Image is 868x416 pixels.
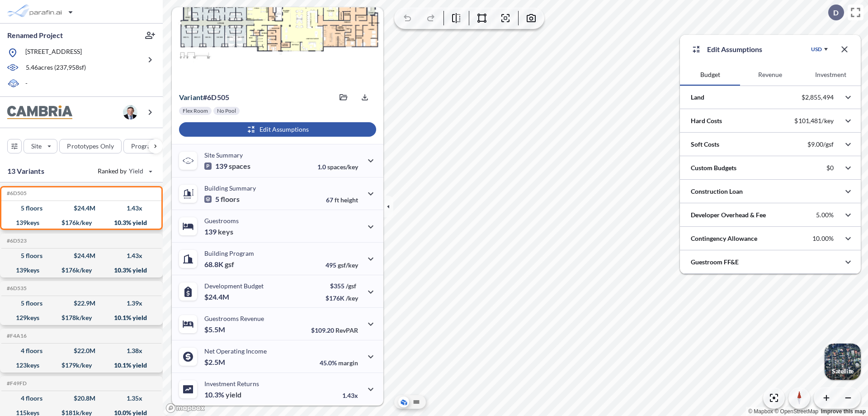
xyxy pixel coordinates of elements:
[179,122,376,137] button: Edit Assumptions
[204,390,241,399] p: 10.3%
[25,79,28,89] p: -
[5,238,27,244] h5: Click to copy the code
[217,107,236,115] p: No Pool
[802,93,834,101] p: $2,855,494
[7,166,44,177] p: 13 Variants
[320,359,358,367] p: 45.0%
[204,260,234,269] p: 68.8K
[707,44,762,55] p: Edit Assumptions
[5,285,27,292] h5: Click to copy the code
[204,292,231,301] p: $24.4M
[225,260,234,269] span: gsf
[411,397,422,407] button: Site Plan
[204,358,226,367] p: $2.5M
[338,261,358,269] span: gsf/key
[5,333,27,339] h5: Click to copy the code
[311,326,358,334] p: $109.20
[327,163,358,171] span: spaces/key
[833,9,839,17] p: D
[691,187,743,196] p: Construction Loan
[204,162,250,171] p: 139
[221,195,240,204] span: floors
[691,116,722,125] p: Hard Costs
[129,167,144,176] span: Yield
[5,190,27,196] h5: Click to copy the code
[740,64,800,86] button: Revenue
[774,408,818,415] a: OpenStreetMap
[335,196,339,204] span: ft
[811,46,822,53] div: USD
[825,344,861,380] button: Switcher ImageSatellite
[317,163,358,171] p: 1.0
[825,344,861,380] img: Switcher Image
[183,107,208,115] p: Flex Room
[816,211,834,219] p: 5.00%
[325,294,358,302] p: $176K
[179,93,203,101] span: Variant
[204,249,254,257] p: Building Program
[25,47,82,58] p: [STREET_ADDRESS]
[691,258,739,267] p: Guestroom FF&E
[691,140,719,149] p: Soft Costs
[807,140,834,148] p: $9.00/gsf
[801,64,861,86] button: Investment
[812,234,834,243] p: 10.00%
[832,368,854,375] p: Satellite
[204,195,240,204] p: 5
[346,282,356,290] span: /gsf
[131,142,156,151] p: Program
[794,117,834,125] p: $101,481/key
[26,63,86,73] p: 5.46 acres ( 237,958 sf)
[59,139,122,153] button: Prototypes Only
[691,163,736,172] p: Custom Budgets
[226,390,241,399] span: yield
[67,142,114,151] p: Prototypes Only
[24,139,57,153] button: Site
[346,294,358,302] span: /key
[680,64,740,86] button: Budget
[204,380,259,387] p: Investment Returns
[325,261,358,269] p: 495
[204,325,226,334] p: $5.5M
[123,105,137,120] img: user logo
[218,227,233,236] span: keys
[204,151,243,159] p: Site Summary
[204,217,239,225] p: Guestrooms
[7,30,63,40] p: Renamed Project
[691,210,766,220] p: Developer Overhead & Fee
[204,347,267,355] p: Net Operating Income
[325,282,358,290] p: $355
[31,142,42,151] p: Site
[335,326,358,334] span: RevPAR
[90,164,158,178] button: Ranked by Yield
[204,184,256,192] p: Building Summary
[398,397,409,407] button: Aerial View
[165,403,205,413] a: Mapbox homepage
[204,315,264,322] p: Guestrooms Revenue
[123,139,172,153] button: Program
[342,392,358,399] p: 1.43x
[5,380,27,387] h5: Click to copy the code
[204,282,264,290] p: Development Budget
[691,234,757,243] p: Contingency Allowance
[229,162,250,171] span: spaces
[826,164,834,172] p: $0
[326,196,358,204] p: 67
[748,408,773,415] a: Mapbox
[179,93,229,102] p: # 6d505
[204,227,233,236] p: 139
[338,359,358,367] span: margin
[691,93,704,102] p: Land
[340,196,358,204] span: height
[7,105,72,120] img: BrandImage
[821,408,866,415] a: Improve this map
